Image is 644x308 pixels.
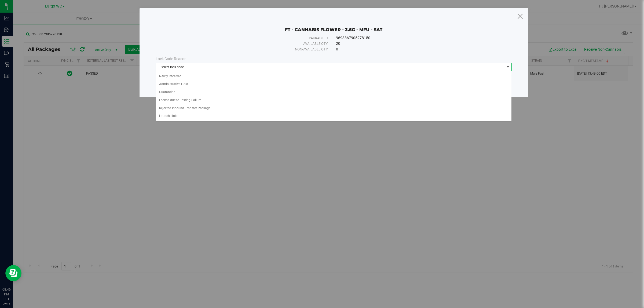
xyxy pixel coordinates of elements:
span: Select lock code [156,63,505,71]
div: Available qty [171,41,328,46]
li: Quarantine [156,88,511,96]
li: Newly Received [156,72,511,80]
li: Launch Hold [156,112,511,120]
span: Lock Code Reason [156,57,186,61]
div: FT - CANNABIS FLOWER - 3.5G - MFU - SAT [156,19,512,32]
li: Rejected Inbound Transfer Package [156,104,511,112]
div: 20 [336,41,496,46]
div: 9693867905278150 [336,35,496,41]
div: Package ID [171,35,328,41]
span: select [505,63,511,71]
li: Administrative Hold [156,80,511,88]
li: Locked due to Testing Failure [156,96,511,104]
iframe: Resource center [5,265,21,281]
div: 0 [336,46,496,52]
div: Non-available qty [171,47,328,52]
